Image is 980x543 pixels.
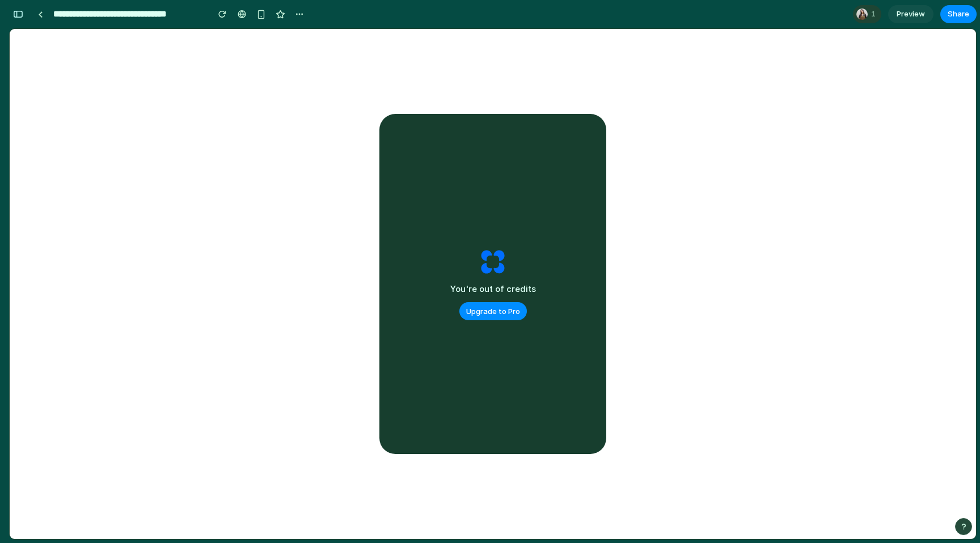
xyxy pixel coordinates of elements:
span: 1 [871,9,879,20]
span: Upgrade to Pro [466,306,520,317]
button: Share [940,5,977,23]
button: Upgrade to Pro [459,302,527,320]
span: Share [948,9,969,20]
div: 1 [853,5,881,23]
a: Preview [888,5,933,23]
span: Preview [897,9,925,20]
h2: You're out of credits [450,283,536,296]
